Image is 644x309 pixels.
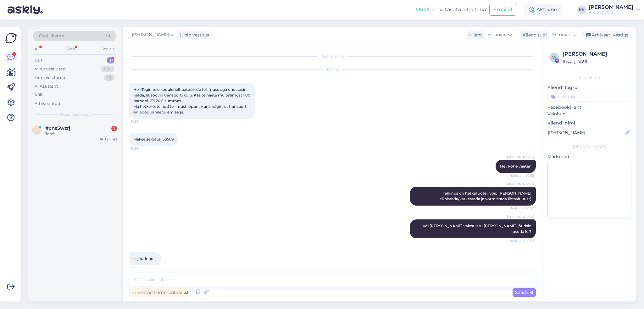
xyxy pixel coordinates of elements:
span: [PERSON_NAME] [132,31,169,38]
b: Uus! [416,7,428,13]
div: Vestlus algas [129,53,536,59]
p: Märkmed [547,153,631,160]
p: Facebooki leht [547,104,631,111]
a: [PERSON_NAME]Pro Shop OÜ [589,5,640,15]
span: Makse selgitus: 55569 [133,137,174,141]
div: [PERSON_NAME] [589,5,633,10]
span: Hei! Tegin teie kodulehelt batoonide tellimuse aga unustasin lisada, et soovin transporti koju. K... [133,87,251,114]
div: juhib vestlust [178,32,210,38]
span: [PERSON_NAME] [507,155,534,159]
span: Nähtud ✓ 10:56 [509,173,534,178]
div: 10 [104,74,114,81]
div: Minu vestlused [35,66,66,72]
div: Privaatne kommentaar [129,288,190,297]
span: Või [PERSON_NAME] valesti aru [PERSON_NAME] jõudsid tasuda ka? [423,223,532,234]
div: Kliendi info [547,75,631,80]
span: c [36,128,38,132]
span: Estonian [487,31,507,38]
div: Pro Shop OÜ [589,10,633,15]
span: [PERSON_NAME] [507,214,534,219]
div: KK [577,5,586,14]
span: 10:56 [131,146,154,151]
div: 1 [107,57,114,63]
div: # wbrjmp0t [563,58,630,65]
span: Otsi kliente [39,33,64,39]
div: Aktiivne [524,4,562,15]
span: ei jõudnud :) [133,256,157,261]
span: Uued vestlused [60,112,89,117]
input: Lisa nimi [548,129,624,136]
div: Klient [467,32,482,38]
div: Klienditugi [520,32,547,38]
div: [PERSON_NAME] [563,50,630,58]
img: Askly Logo [5,32,17,44]
div: Kõik [35,92,44,98]
span: 10:56 [131,119,154,124]
span: #cns5wzrj [45,125,70,131]
span: Estonian [552,31,571,38]
div: Arhiveeri vestlus [582,31,631,39]
p: Kliendi nimi [547,120,631,126]
div: 1 [111,126,117,131]
p: Velohunt [547,111,631,117]
span: w [552,55,556,60]
div: Arhiveeritud [35,101,60,107]
span: Hei, kohe vaatan [500,164,531,168]
div: Tiimi vestlused [35,74,65,81]
div: [PERSON_NAME] [547,144,631,150]
span: 10:58 [131,266,154,270]
span: Saada [515,290,533,295]
div: Tere! [45,131,117,137]
p: Kliendi tag'id [547,84,631,91]
input: Lisa tag [547,92,631,102]
div: 99+ [101,66,114,72]
div: AI Assistent [35,83,58,90]
div: Proovi tasuta juba täna: [416,6,487,14]
button: Emailid [489,4,516,16]
div: All [33,45,41,53]
div: [DATE] 15:49 [97,137,117,141]
div: Uus [35,57,43,63]
div: Web [65,45,76,53]
div: Socials [100,45,116,53]
div: [DATE] [129,67,536,72]
span: [PERSON_NAME] [507,182,534,186]
span: Tellimus on hetkel ootel, võid [PERSON_NAME] tühistada/katkestada ja vormistada lihtsalt uus :) [440,191,532,201]
span: Nähtud ✓ 10:57 [509,239,534,243]
span: Nähtud ✓ 10:57 [509,206,534,211]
